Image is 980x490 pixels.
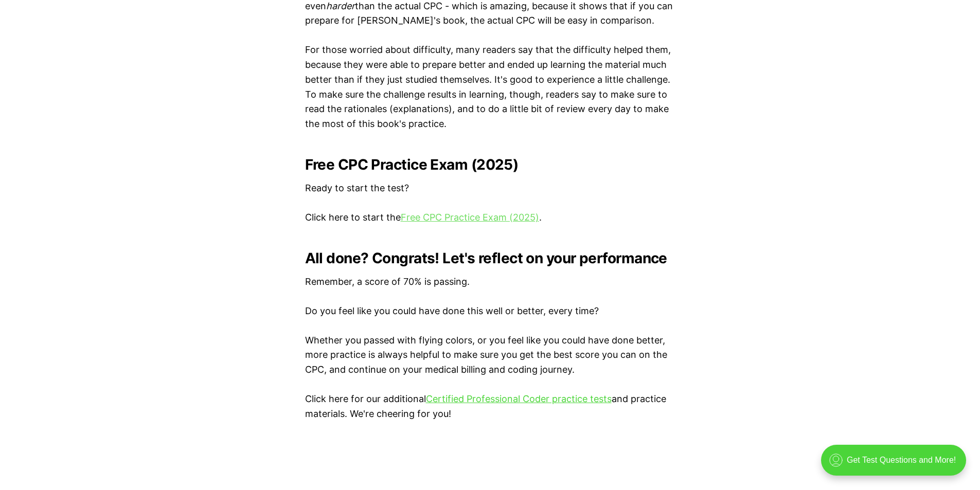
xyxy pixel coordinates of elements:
p: Remember, a score of 70% is passing. [305,275,675,289]
a: Free CPC Practice Exam (2025) [401,212,539,223]
p: For those worried about difficulty, many readers say that the difficulty helped them, because the... [305,43,675,132]
p: Do you feel like you could have done this well or better, every time? [305,304,675,319]
em: harder [326,1,355,11]
iframe: portal-trigger [812,440,980,490]
p: Click here to start the . [305,210,675,225]
p: Whether you passed with flying colors, or you feel like you could have done better, more practice... [305,333,675,377]
p: Click here for our additional and practice materials. We're cheering for you! [305,392,675,422]
h2: All done? Congrats! Let's reflect on your performance [305,250,675,266]
p: Ready to start the test? [305,181,675,196]
h2: Free CPC Practice Exam (2025) [305,156,675,173]
a: Certified Professional Coder practice tests [426,393,612,404]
